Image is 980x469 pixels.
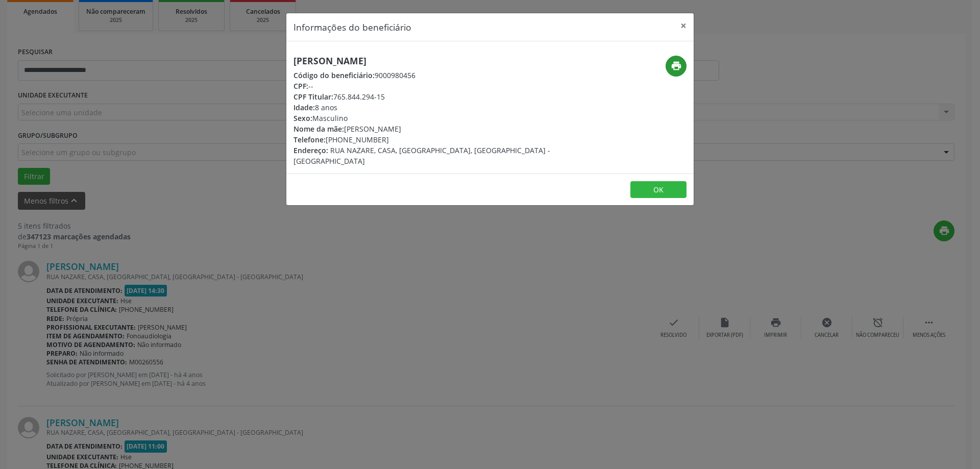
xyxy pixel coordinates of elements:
i: print [671,60,682,71]
div: Masculino [293,113,551,124]
button: print [666,56,687,77]
h5: Informações do beneficiário [293,20,411,34]
div: -- [293,81,551,91]
div: 8 anos [293,102,551,113]
div: [PERSON_NAME] [293,124,551,134]
div: 9000980456 [293,70,551,81]
div: [PHONE_NUMBER] [293,134,551,145]
span: CPF: [293,81,308,91]
span: Nome da mãe: [293,124,344,134]
span: CPF Titular: [293,92,333,102]
span: Endereço: [293,145,328,155]
div: 765.844.294-15 [293,91,551,102]
span: Código do beneficiário: [293,70,375,80]
button: Close [673,13,694,38]
h5: [PERSON_NAME] [293,56,551,66]
span: RUA NAZARE, CASA, [GEOGRAPHIC_DATA], [GEOGRAPHIC_DATA] - [GEOGRAPHIC_DATA] [293,145,550,166]
span: Idade: [293,103,315,112]
span: Sexo: [293,113,312,123]
span: Telefone: [293,135,326,144]
button: OK [630,181,687,199]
